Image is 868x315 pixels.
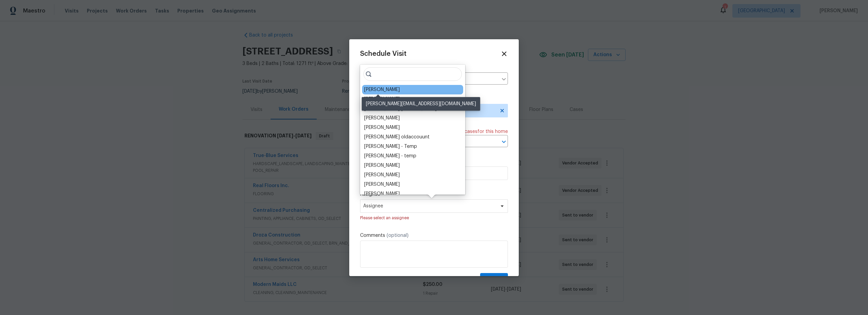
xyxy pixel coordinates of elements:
[364,96,400,103] div: [PERSON_NAME]
[364,86,400,93] div: [PERSON_NAME]
[364,162,400,169] div: [PERSON_NAME]
[364,124,400,131] div: [PERSON_NAME]
[360,276,426,283] span: Create and schedule another
[500,50,508,58] span: Close
[486,275,502,284] span: Create
[360,50,407,57] span: Schedule Visit
[364,143,417,150] div: [PERSON_NAME] - Temp
[364,153,416,159] div: [PERSON_NAME] - temp
[364,115,400,121] div: [PERSON_NAME]
[364,190,400,197] div: [PERSON_NAME]
[499,137,509,147] button: Open
[360,232,508,239] label: Comments
[440,128,508,135] span: There are case s for this home
[363,203,496,209] span: Assignee
[480,273,508,286] button: Create
[364,172,400,178] div: [PERSON_NAME]
[364,181,400,188] div: [PERSON_NAME]
[360,215,508,221] div: Please select an assignee
[387,233,409,238] span: (optional)
[362,97,480,111] div: [PERSON_NAME][EMAIL_ADDRESS][DOMAIN_NAME]
[364,134,430,140] div: [PERSON_NAME] oldaccouunt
